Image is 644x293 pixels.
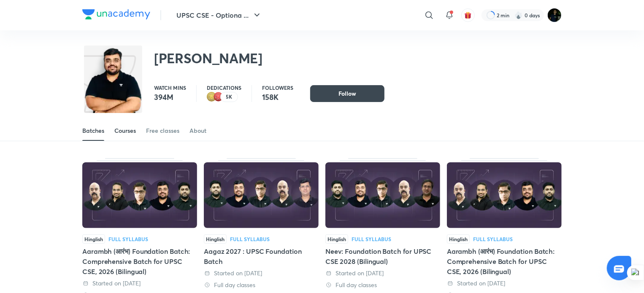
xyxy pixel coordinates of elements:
[207,85,241,90] p: Dedications
[514,11,523,19] img: streak
[547,8,562,22] img: Rohit Duggal
[262,85,293,90] p: Followers
[154,92,186,102] p: 394M
[171,7,267,24] button: UPSC CSE - Optiona ...
[154,50,262,67] h2: [PERSON_NAME]
[230,237,270,242] div: Full Syllabus
[447,162,562,228] img: Thumbnail
[82,9,150,22] a: Company Logo
[226,94,233,100] p: 5K
[325,234,348,244] span: Hinglish
[310,85,384,102] button: Follow
[204,281,319,289] div: Full day classes
[204,246,319,266] div: Aagaz 2027 : UPSC Foundation Batch
[82,246,197,277] div: Aarambh (आरंभ) Foundation Batch: Comprehensive Batch for UPSC CSE, 2026 (Bilingual)
[325,281,440,289] div: Full day classes
[82,162,197,228] img: Thumbnail
[204,269,319,277] div: Started on 8 Jun 2025
[82,126,104,135] div: Batches
[146,126,179,135] div: Free classes
[447,246,562,277] div: Aarambh (आरंभ) Foundation Batch: Comprehensive Batch for UPSC CSE, 2026 (Bilingual)
[146,121,179,141] a: Free classes
[447,234,470,244] span: Hinglish
[262,92,293,102] p: 158K
[352,237,391,242] div: Full Syllabus
[82,234,105,244] span: Hinglish
[464,11,472,19] img: avatar
[84,47,142,123] img: class
[338,89,356,98] span: Follow
[189,126,206,135] div: About
[447,279,562,288] div: Started on 18 Apr 2025
[204,234,227,244] span: Hinglish
[207,92,217,102] img: educator badge2
[82,9,150,19] img: Company Logo
[473,237,513,242] div: Full Syllabus
[189,121,206,141] a: About
[461,8,475,22] button: avatar
[82,121,104,141] a: Batches
[114,126,136,135] div: Courses
[204,162,319,228] img: Thumbnail
[114,121,136,141] a: Courses
[214,92,224,102] img: educator badge1
[325,162,440,228] img: Thumbnail
[154,85,186,90] p: Watch mins
[108,237,148,242] div: Full Syllabus
[325,246,440,266] div: Neev: Foundation Batch for UPSC CSE 2028 (Bilingual)
[82,279,197,288] div: Started on 8 Jun 2025
[325,269,440,277] div: Started on 8 Jun 2025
